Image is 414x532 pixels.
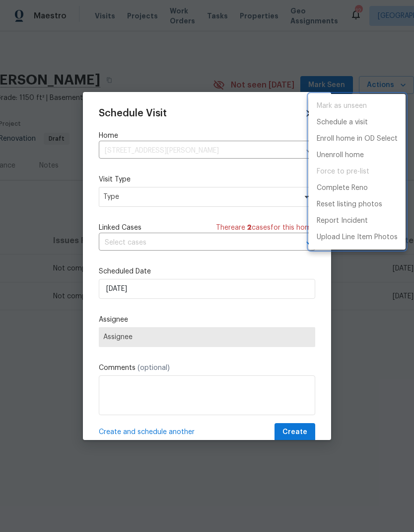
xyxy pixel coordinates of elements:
[317,183,368,193] p: Complete Reno
[317,232,398,243] p: Upload Line Item Photos
[317,199,382,210] p: Reset listing photos
[317,216,368,226] p: Report Incident
[317,150,364,161] p: Unenroll home
[317,134,398,144] p: Enroll home in OD Select
[309,164,406,180] span: Setup visit must be completed before moving home to pre-list
[317,117,368,128] p: Schedule a visit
